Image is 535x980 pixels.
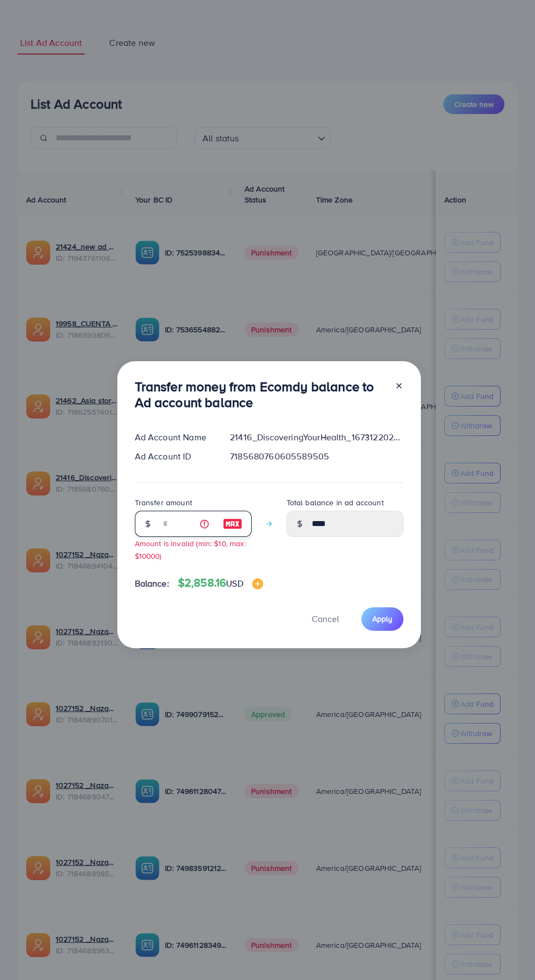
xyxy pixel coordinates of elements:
[287,497,384,508] label: Total balance in ad account
[126,431,222,444] div: Ad Account Name
[221,450,412,463] div: 7185680760605589505
[223,517,242,530] img: image
[226,577,243,589] span: USD
[252,578,263,589] img: image
[361,607,403,631] button: Apply
[135,538,246,561] small: Amount is invalid (min: $10, max: $10000)
[178,576,263,590] h4: $2,858.16
[221,431,412,444] div: 21416_DiscoveringYourHealth_1673122022707
[135,379,386,410] h3: Transfer money from Ecomdy balance to Ad account balance
[312,613,339,625] span: Cancel
[135,497,192,508] label: Transfer amount
[298,607,353,631] button: Cancel
[135,577,169,590] span: Balance:
[372,613,393,624] span: Apply
[126,450,222,463] div: Ad Account ID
